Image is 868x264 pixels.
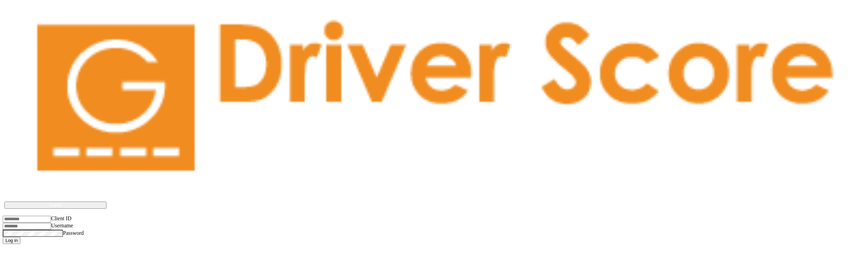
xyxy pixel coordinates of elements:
[3,237,20,244] button: Log in
[11,192,857,198] p: Driver Score works best if installed on the device
[4,202,106,209] button: Install
[51,223,73,228] label: Username
[51,215,71,221] label: Client ID
[63,230,84,236] label: Password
